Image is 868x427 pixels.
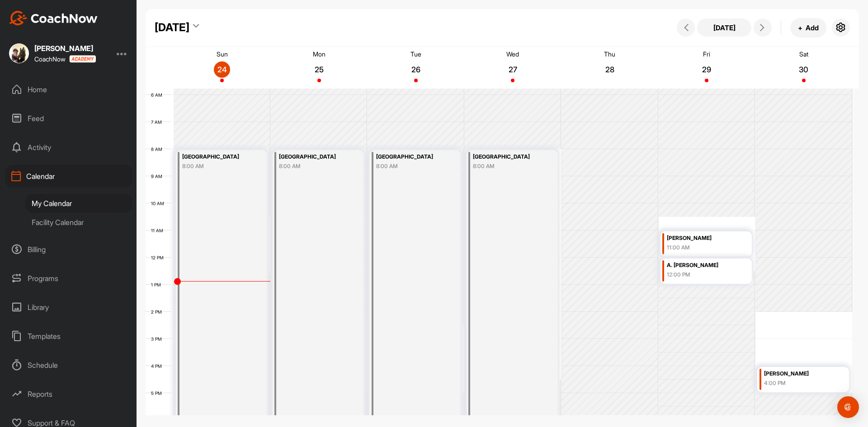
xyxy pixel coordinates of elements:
div: Home [5,78,132,101]
p: 28 [602,65,618,74]
div: Templates [5,325,132,347]
a: August 29, 2025 [658,47,755,89]
div: 9 AM [146,174,171,179]
span: + [798,23,802,33]
div: A. [PERSON_NAME] [667,260,736,271]
div: 7 AM [146,119,171,125]
div: [GEOGRAPHIC_DATA] [473,152,542,162]
div: Facility Calendar [25,213,132,232]
a: August 30, 2025 [755,47,852,89]
img: CoachNow [9,11,98,25]
div: Activity [5,136,132,159]
div: Library [5,296,132,319]
div: [PERSON_NAME] [764,369,834,379]
div: CoachNow [34,55,96,63]
div: 12 PM [146,255,173,260]
div: Reports [5,383,132,405]
div: Schedule [5,354,132,376]
div: 8:00 AM [279,162,349,170]
div: 2 PM [146,309,171,314]
p: 24 [214,65,230,74]
a: August 28, 2025 [561,47,658,89]
a: August 24, 2025 [174,47,270,89]
div: Programs [5,267,132,290]
p: 25 [311,65,327,74]
img: CoachNow acadmey [69,55,96,63]
div: Feed [5,107,132,130]
div: 8:00 AM [473,162,542,170]
div: 3 PM [146,336,171,342]
div: My Calendar [25,194,132,213]
div: 11 AM [146,228,172,233]
img: square_26033acc1671ffc2df74604c74752568.jpg [9,43,29,63]
div: Billing [5,238,132,261]
p: 27 [505,65,521,74]
div: 11:00 AM [667,244,736,252]
p: 29 [698,65,715,74]
div: [PERSON_NAME] [667,233,736,244]
p: Thu [604,50,615,58]
div: [DATE] [155,19,189,36]
div: [PERSON_NAME] [34,45,96,52]
p: Sat [799,50,808,58]
div: [GEOGRAPHIC_DATA] [376,152,446,162]
p: 26 [408,65,424,74]
div: 4 PM [146,363,171,369]
div: [GEOGRAPHIC_DATA] [182,152,252,162]
div: [GEOGRAPHIC_DATA] [279,152,349,162]
a: August 25, 2025 [270,47,367,89]
div: Open Intercom Messenger [837,396,859,418]
p: Mon [313,50,325,58]
div: 6 AM [146,92,171,98]
div: 1 PM [146,282,170,287]
p: Fri [703,50,710,58]
div: 5 PM [146,390,171,396]
div: 8 AM [146,146,171,152]
a: August 26, 2025 [368,47,464,89]
div: 4:00 PM [764,379,834,387]
p: Wed [506,50,519,58]
p: 30 [796,65,812,74]
div: 12:00 PM [667,271,736,279]
button: [DATE] [697,19,751,37]
div: 8:00 AM [376,162,446,170]
p: Sun [217,50,228,58]
div: Calendar [5,165,132,188]
div: 10 AM [146,201,173,206]
a: August 27, 2025 [464,47,561,89]
button: +Add [790,18,826,38]
div: 8:00 AM [182,162,252,170]
p: Tue [410,50,421,58]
